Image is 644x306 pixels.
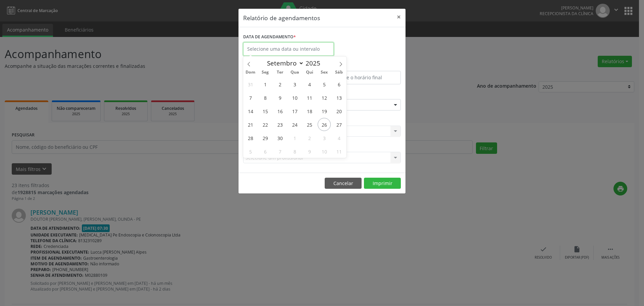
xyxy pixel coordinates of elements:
span: Setembro 7, 2025 [244,91,257,104]
span: Ter [273,70,287,75]
span: Outubro 11, 2025 [332,145,345,158]
span: Setembro 22, 2025 [259,118,272,131]
button: Close [392,9,406,25]
input: Year [304,59,326,68]
select: Month [264,58,304,68]
button: Imprimir [364,178,401,189]
span: Qua [287,70,302,75]
span: Setembro 30, 2025 [273,131,286,144]
span: Setembro 5, 2025 [318,78,331,91]
button: Cancelar [325,178,362,189]
span: Outubro 6, 2025 [259,145,272,158]
span: Setembro 10, 2025 [288,91,301,104]
span: Setembro 28, 2025 [244,131,257,144]
span: Setembro 14, 2025 [244,104,257,118]
span: Outubro 10, 2025 [318,145,331,158]
span: Sex [317,70,332,75]
span: Outubro 5, 2025 [244,145,257,158]
span: Setembro 29, 2025 [259,131,272,144]
span: Setembro 27, 2025 [332,118,345,131]
span: Setembro 18, 2025 [303,104,316,118]
span: Outubro 2, 2025 [303,131,316,144]
span: Outubro 9, 2025 [303,145,316,158]
span: Sáb [332,70,346,75]
span: Setembro 16, 2025 [273,104,286,118]
span: Setembro 15, 2025 [259,104,272,118]
label: ATÉ [324,60,401,71]
span: Setembro 9, 2025 [273,91,286,104]
span: Setembro 2, 2025 [273,78,286,91]
span: Setembro 3, 2025 [288,78,301,91]
label: DATA DE AGENDAMENTO [243,32,296,42]
span: Setembro 25, 2025 [303,118,316,131]
span: Outubro 8, 2025 [288,145,301,158]
span: Setembro 21, 2025 [244,118,257,131]
span: Outubro 1, 2025 [288,131,301,144]
span: Outubro 7, 2025 [273,145,286,158]
span: Setembro 23, 2025 [273,118,286,131]
span: Setembro 20, 2025 [332,104,345,118]
span: Setembro 6, 2025 [332,78,345,91]
span: Seg [258,70,273,75]
h5: Relatório de agendamentos [243,13,320,22]
span: Setembro 8, 2025 [259,91,272,104]
span: Setembro 1, 2025 [259,78,272,91]
span: Setembro 19, 2025 [318,104,331,118]
span: Setembro 26, 2025 [318,118,331,131]
span: Setembro 13, 2025 [332,91,345,104]
span: Agosto 31, 2025 [244,78,257,91]
span: Outubro 4, 2025 [332,131,345,144]
span: Setembro 11, 2025 [303,91,316,104]
span: Outubro 3, 2025 [318,131,331,144]
input: Selecione uma data ou intervalo [243,42,334,56]
span: Setembro 4, 2025 [303,78,316,91]
span: Setembro 24, 2025 [288,118,301,131]
span: Setembro 17, 2025 [288,104,301,118]
span: Dom [243,70,258,75]
input: Selecione o horário final [324,71,401,84]
span: Setembro 12, 2025 [318,91,331,104]
span: Qui [302,70,317,75]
